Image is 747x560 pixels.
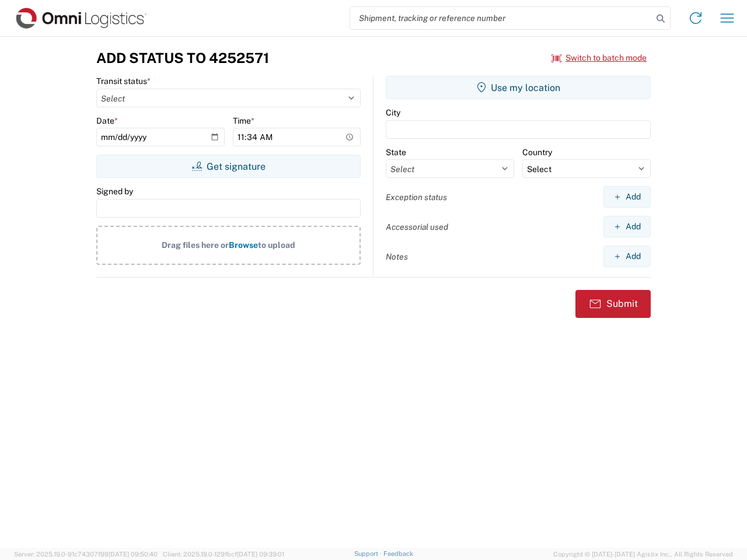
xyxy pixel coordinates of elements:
[386,251,408,262] label: Notes
[386,76,651,99] button: Use my location
[354,550,383,557] a: Support
[575,290,651,318] button: Submit
[551,48,647,68] button: Switch to batch mode
[163,551,284,558] span: Client: 2025.19.0-129fbcf
[109,551,158,558] span: [DATE] 09:50:40
[603,246,651,267] button: Add
[553,549,733,559] span: Copyright © [DATE]-[DATE] Agistix Inc., All Rights Reserved
[96,76,151,86] label: Transit status
[386,192,447,202] label: Exception status
[603,186,651,208] button: Add
[96,116,118,126] label: Date
[386,222,448,232] label: Accessorial used
[96,155,361,178] button: Get signature
[603,216,651,237] button: Add
[383,550,413,557] a: Feedback
[258,240,295,250] span: to upload
[386,107,400,118] label: City
[237,551,284,558] span: [DATE] 09:39:01
[522,147,552,157] label: Country
[229,240,258,250] span: Browse
[350,7,652,29] input: Shipment, tracking or reference number
[14,551,158,558] span: Server: 2025.19.0-91c74307f99
[386,147,406,157] label: State
[162,240,229,250] span: Drag files here or
[96,50,269,66] h3: Add Status to 4252571
[96,186,133,197] label: Signed by
[233,116,254,126] label: Time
